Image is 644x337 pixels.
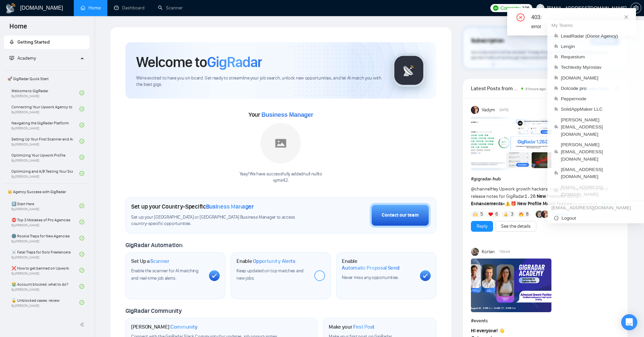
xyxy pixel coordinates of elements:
span: Set up your [GEOGRAPHIC_DATA] or [GEOGRAPHIC_DATA] Business Manager to access country-specific op... [131,214,311,227]
span: 👋 [499,328,504,334]
h1: # gigradar-hub [471,175,620,183]
span: 106 [522,4,529,12]
span: Korlan [482,248,495,256]
div: Contact our team [382,212,419,219]
a: homeHome [80,5,101,11]
a: Optimizing Your Upwork ProfileBy[PERSON_NAME] [11,150,79,165]
strong: New Profile Match feature: [517,201,574,207]
button: setting [631,3,641,13]
span: check-circle [79,139,84,144]
img: logo [5,3,16,14]
a: searchScanner [158,5,183,11]
img: placeholder.png [261,123,301,163]
a: 🔓 Unblocked cases: reviewBy[PERSON_NAME] [11,295,79,310]
img: gigradar-logo.png [392,54,426,87]
span: Vadym [482,106,495,114]
span: check-circle [79,155,84,160]
span: First Post [353,324,375,330]
a: Join GigRadar Slack Community [570,85,614,93]
a: 2replies [552,211,568,218]
span: 🎁 [511,201,516,207]
span: Keep updated on top matches and new jobs. [236,268,304,281]
span: 🚀 GigRadar Quick Start [5,72,89,86]
span: setting [631,5,641,11]
a: 😭 Account blocked: what to do?By[PERSON_NAME] [11,279,79,294]
strong: New Features &amp; Enhancements [471,193,581,207]
span: Expand [601,201,616,207]
a: ☠️ Fatal Traps for Solo FreelancersBy[PERSON_NAME] [11,247,79,262]
span: Connects: [500,4,521,12]
span: Scanner [150,258,169,265]
a: 1️⃣ Start HereBy[PERSON_NAME] [11,199,79,213]
span: close [624,15,629,19]
a: 🌚 Rookie Traps for New AgenciesBy[PERSON_NAME] [11,231,79,245]
h1: # events [471,317,620,325]
h1: Enable [236,258,296,265]
div: 403: [531,13,628,21]
h1: Enable [342,258,414,271]
span: Never miss any opportunities. [342,275,399,280]
span: We're excited to have you on board. Get ready to streamline your job search, unlock new opportuni... [136,75,381,88]
span: check-circle [79,300,84,305]
h1: Make your [329,324,375,330]
button: Contact our team [370,203,431,228]
li: Getting Started [4,36,90,49]
span: Enable the scanner for AI matching and real-time job alerts. [131,268,199,281]
span: 8 [526,211,529,218]
a: Navigating the GigRadar PlatformBy[PERSON_NAME] [11,118,79,132]
span: check-circle [79,268,84,273]
button: See the details [495,221,536,232]
code: 1.26 [525,194,536,199]
img: Korlan [471,248,479,256]
span: 6 [495,211,498,218]
span: Hey Upwork growth hackers, here's our July round-up and release notes for GigRadar • is your prof... [471,186,608,207]
span: rocket [9,40,14,44]
span: 4 hours ago [525,87,546,91]
a: Optimizing and A/B Testing Your Scanner for Better ResultsBy[PERSON_NAME] [11,166,79,181]
span: check-circle [79,171,84,176]
span: 7:59 AM [499,249,510,255]
div: error [531,23,628,30]
span: Your subscription will be renewed. To keep things running smoothly, make sure your payment method... [471,50,608,60]
a: Welcome to GigRadarBy[PERSON_NAME] [11,86,79,100]
span: fund-projection-screen [9,56,14,60]
span: Community [170,324,198,330]
a: Connecting Your Upwork Agency to GigRadarBy[PERSON_NAME] [11,102,79,116]
h1: [PERSON_NAME] [131,324,198,330]
span: Latest Posts from the GigRadar Community [471,84,520,93]
a: setting [631,5,641,11]
h1: Set Up a [131,258,169,265]
img: F09AC4U7ATU-image.png [471,117,551,170]
div: Open Intercom Messenger [621,314,637,330]
span: check-circle [79,252,84,257]
p: vymir42 . [239,177,322,184]
img: ❤️ [488,212,493,217]
strong: Hi everyone! [471,328,498,334]
span: Business Manager [261,111,313,118]
span: check-circle [79,123,84,127]
a: ⛔ Top 3 Mistakes of Pro AgenciesBy[PERSON_NAME] [11,215,79,229]
div: Yaay! We have successfully added null null to [239,171,322,184]
a: See the details [501,223,531,230]
span: GigRadar Community [125,307,182,315]
span: Getting Started [17,39,50,45]
h1: Set up your Country-Specific [131,203,254,210]
button: Reply [471,221,493,232]
img: F09ASNL5WRY-GR%20Academy%20-%20Tamara%20Levit.png [471,259,551,312]
span: check-circle [79,236,84,240]
span: Opportunity Alerts [253,258,296,265]
span: check-circle [79,284,84,289]
span: check-circle [79,107,84,111]
span: [DATE] [499,107,508,113]
span: double-left [80,321,87,328]
h1: Welcome to [136,53,262,71]
img: Vadym [471,106,479,114]
a: dashboardDashboard [114,5,145,11]
a: export [615,85,620,92]
span: Home [4,21,33,36]
a: ❌ How to get banned on UpworkBy[PERSON_NAME] [11,263,79,278]
span: 👑 Agency Success with GigRadar [5,185,89,199]
a: Setting Up Your First Scanner and Auto-BidderBy[PERSON_NAME] [11,134,79,149]
img: Alex B [536,211,543,218]
span: export [615,86,620,91]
